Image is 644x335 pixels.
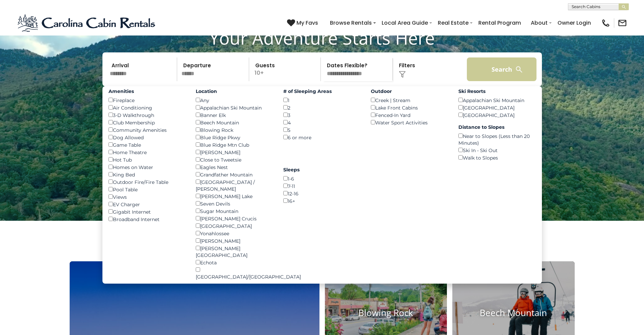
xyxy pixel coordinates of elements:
div: King Bed [109,171,186,178]
img: Blue-2.png [17,13,157,33]
img: filter--v1.png [399,71,406,78]
div: Beech Mountain [196,119,273,126]
img: search-regular-white.png [515,65,523,74]
div: Home Theatre [109,148,186,156]
div: 3 [283,111,361,119]
label: Location [196,88,273,95]
div: Air Conditioning [109,104,186,111]
label: Distance to Slopes [458,124,536,130]
div: 1 [283,96,361,104]
label: Outdoor [371,88,448,95]
label: Sleeps [283,166,361,173]
label: Amenities [109,88,186,95]
a: Owner Login [554,17,594,29]
div: 6 or more [283,134,361,141]
div: Gigabit Internet [109,208,186,215]
div: Any [196,96,273,104]
label: Ski Resorts [458,88,536,95]
div: Ski In - Ski Out [458,146,536,154]
div: EV Charger [109,200,186,208]
div: Yonahlossee [196,230,273,237]
div: [GEOGRAPHIC_DATA] / [PERSON_NAME] [196,178,273,192]
div: Close to Tweetsie [196,156,273,163]
div: Near to Slopes (Less than 20 Minutes) [458,132,536,146]
div: 2 [283,104,361,111]
div: [GEOGRAPHIC_DATA]/[GEOGRAPHIC_DATA] [196,266,273,280]
h1: Your Adventure Starts Here [5,27,639,48]
div: [PERSON_NAME] Lake [196,192,273,200]
img: phone-regular-black.png [601,18,611,28]
img: mail-regular-black.png [618,18,627,28]
div: [PERSON_NAME] Crucis [196,215,273,222]
div: Sugar Mountain [196,207,273,215]
h4: Beech Mountain [452,308,575,318]
div: 5 [283,126,361,134]
div: 16+ [283,197,361,205]
div: Blowing Rock [196,126,273,134]
button: Search [467,57,537,81]
div: Appalachian Ski Mountain [196,104,273,111]
div: Walk to Slopes [458,154,536,161]
div: [GEOGRAPHIC_DATA] [196,222,273,230]
div: 1-6 [283,175,361,182]
a: Rental Program [475,17,524,29]
div: Creek | Stream [371,96,448,104]
div: Game Table [109,141,186,148]
div: Lake Front Cabins [371,104,448,111]
div: Views [109,193,186,200]
div: Fenced-In Yard [371,111,448,119]
div: Dog Allowed [109,134,186,141]
div: 12-16 [283,190,361,197]
div: Pool Table [109,186,186,193]
div: Appalachian Ski Mountain [458,96,536,104]
div: Hot Tub [109,156,186,163]
div: Club Membership [109,119,186,126]
div: Blue Ridge Pkwy [196,134,273,141]
div: 7-11 [283,182,361,190]
span: My Favs [296,19,318,27]
div: [PERSON_NAME] [196,237,273,244]
div: Seven Devils [196,200,273,207]
div: Homes on Water [109,163,186,171]
a: About [527,17,551,29]
div: Community Amenities [109,126,186,134]
div: Outdoor Fire/Fire Table [109,178,186,186]
div: [GEOGRAPHIC_DATA] [458,104,536,111]
a: Real Estate [434,17,472,29]
label: # of Sleeping Areas [283,88,361,95]
a: Local Area Guide [378,17,431,29]
h3: Select Your Destination [69,238,576,261]
a: My Favs [287,19,320,27]
div: Broadband Internet [109,215,186,223]
div: Banner Elk [196,111,273,119]
div: Echota [196,259,273,266]
div: Eagles Nest [196,163,273,171]
h4: Blowing Rock [325,308,447,318]
p: 10+ [251,57,321,81]
a: Browse Rentals [327,17,375,29]
div: 3-D Walkthrough [109,111,186,119]
div: Grandfather Mountain [196,171,273,178]
div: [PERSON_NAME] [196,148,273,156]
div: Water Sport Activities [371,119,448,126]
div: Fireplace [109,96,186,104]
div: Blue Ridge Mtn Club [196,141,273,148]
div: [PERSON_NAME][GEOGRAPHIC_DATA] [196,244,273,259]
div: [GEOGRAPHIC_DATA] [458,111,536,119]
div: 4 [283,119,361,126]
